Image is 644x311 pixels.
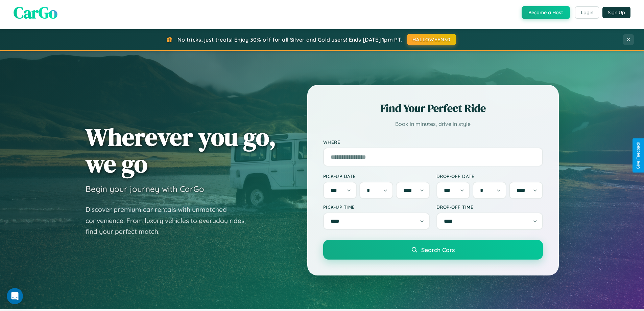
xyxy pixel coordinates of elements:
button: Search Cars [323,240,543,260]
span: No tricks, just treats! Enjoy 30% off for all Silver and Gold users! Ends [DATE] 1pm PT. [177,36,402,43]
label: Pick-up Date [323,173,430,179]
button: Become a Host [522,6,570,19]
h3: Begin your journey with CarGo [86,184,204,194]
h2: Find Your Perfect Ride [323,101,543,116]
p: Book in minutes, drive in style [323,119,543,129]
iframe: Intercom live chat [7,288,23,304]
div: Give Feedback [636,142,641,169]
span: Search Cars [421,246,455,253]
label: Pick-up Time [323,204,430,210]
button: HALLOWEEN30 [407,34,456,45]
label: Where [323,139,543,145]
button: Sign Up [602,7,630,18]
label: Drop-off Date [436,173,543,179]
p: Discover premium car rentals with unmatched convenience. From luxury vehicles to everyday rides, ... [86,204,255,237]
span: CarGo [14,1,57,24]
label: Drop-off Time [436,204,543,210]
h1: Wherever you go, we go [86,124,276,177]
button: Login [575,6,599,19]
